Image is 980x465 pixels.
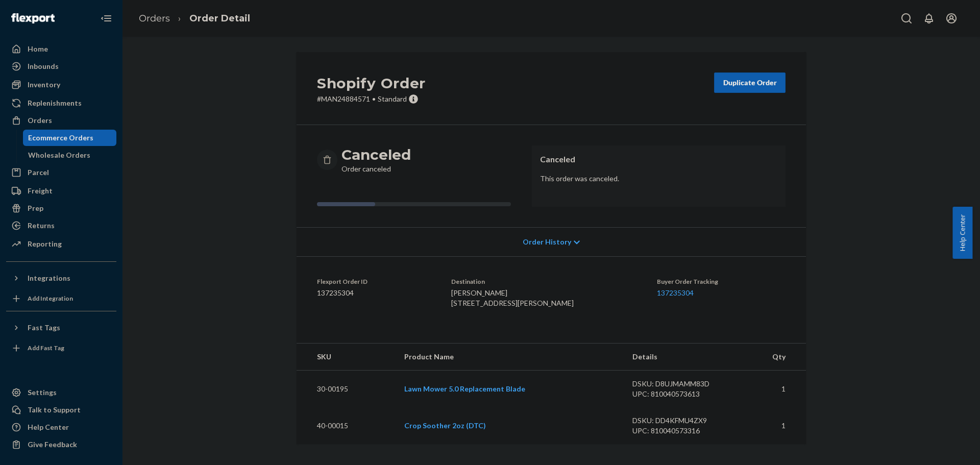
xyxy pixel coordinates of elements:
button: Fast Tags [6,320,116,336]
button: Integrations [6,270,116,286]
span: Standard [378,94,407,103]
a: Inventory [6,77,116,93]
dt: Buyer Order Tracking [657,277,786,286]
a: Help Center [6,419,116,435]
span: [PERSON_NAME] [STREET_ADDRESS][PERSON_NAME] [451,288,574,307]
div: Order canceled [341,145,411,174]
header: Canceled [540,154,777,165]
th: SKU [297,344,396,371]
a: Reporting [6,236,116,252]
a: Add Integration [6,290,116,307]
button: Open account menu [941,8,962,29]
dt: Flexport Order ID [317,277,435,286]
span: Order History [523,237,571,247]
a: Wholesale Orders [23,147,117,163]
div: Add Fast Tag [28,344,64,352]
a: Ecommerce Orders [23,130,117,146]
dt: Destination [451,277,641,286]
div: Prep [28,203,43,213]
a: Replenishments [6,95,116,111]
a: Inbounds [6,58,116,75]
a: Talk to Support [6,402,116,418]
div: Parcel [28,167,49,178]
p: # MAN24884571 [317,94,426,104]
a: Parcel [6,164,116,181]
button: Give Feedback [6,436,116,453]
div: Replenishments [28,98,82,108]
div: Orders [28,115,52,126]
p: This order was canceled. [540,174,777,184]
div: DSKU: DD4KFMU4ZX9 [632,415,728,426]
a: Lawn Mower 5.0 Replacement Blade [404,384,525,393]
div: Freight [28,186,53,196]
div: Inventory [28,80,60,90]
button: Help Center [952,207,972,259]
a: Returns [6,217,116,234]
td: 30-00195 [297,371,396,408]
div: Settings [28,387,57,398]
span: • [372,94,376,103]
a: Order Detail [189,13,250,24]
th: Qty [737,344,806,371]
div: Help Center [28,422,69,432]
a: Freight [6,183,116,199]
a: Orders [139,13,170,24]
ol: breadcrumbs [131,4,258,34]
a: Add Fast Tag [6,340,116,356]
div: Reporting [28,239,62,249]
a: Home [6,41,116,57]
div: Home [28,44,48,54]
a: 137235304 [657,288,694,297]
td: 1 [737,407,806,444]
div: DSKU: D8UJMAMM83D [632,379,728,389]
button: Close Navigation [96,8,116,29]
div: Wholesale Orders [28,150,90,160]
div: Add Integration [28,294,73,303]
td: 40-00015 [297,407,396,444]
a: Orders [6,112,116,129]
a: Prep [6,200,116,216]
div: Ecommerce Orders [28,133,93,143]
a: Crop Soother 2oz (DTC) [404,421,486,430]
h2: Shopify Order [317,72,426,94]
div: Duplicate Order [723,78,777,88]
div: UPC: 810040573613 [632,389,728,399]
div: UPC: 810040573316 [632,426,728,436]
h3: Canceled [341,145,411,164]
div: Integrations [28,273,70,283]
a: Settings [6,384,116,401]
div: Returns [28,221,55,231]
th: Product Name [396,344,624,371]
th: Details [624,344,737,371]
dd: 137235304 [317,288,435,298]
div: Fast Tags [28,323,60,333]
div: Give Feedback [28,439,77,450]
td: 1 [737,371,806,408]
button: Open Search Box [896,8,917,29]
button: Open notifications [919,8,939,29]
button: Duplicate Order [714,72,786,93]
img: Flexport logo [11,13,55,23]
div: Inbounds [28,61,59,71]
div: Talk to Support [28,405,81,415]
